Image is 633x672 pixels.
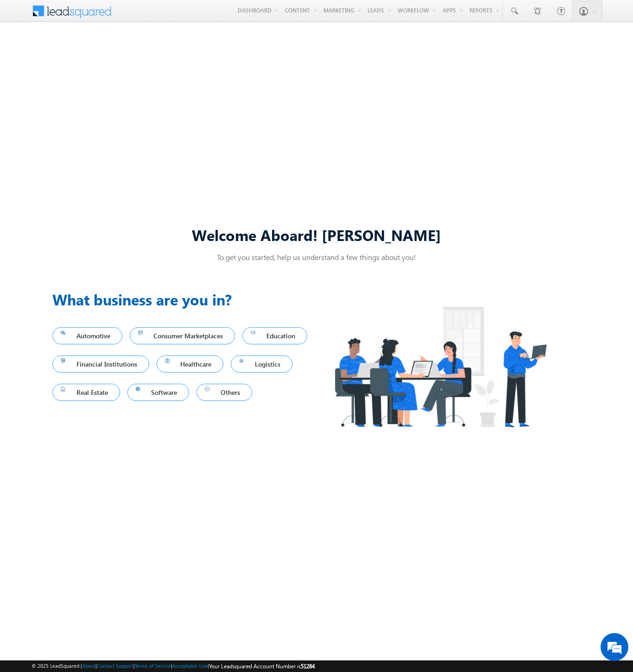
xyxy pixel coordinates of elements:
[251,330,299,342] span: Education
[172,663,208,669] a: Acceptable Use
[209,663,315,670] span: Your Leadsquared Account Number is
[316,288,564,445] img: Industry.png
[61,330,114,342] span: Automotive
[239,358,284,370] span: Logistics
[135,663,171,669] a: Terms of Service
[52,288,316,311] h3: What business are you in?
[52,225,581,245] div: Welcome Aboard! [PERSON_NAME]
[165,358,215,370] span: Healthcare
[61,358,141,370] span: Financial Institutions
[82,663,95,669] a: About
[138,330,227,342] span: Consumer Marketplaces
[301,663,315,670] span: 51284
[205,386,244,399] span: Others
[52,252,581,262] p: To get you started, help us understand a few things about you!
[136,386,181,399] span: Software
[61,386,112,399] span: Real Estate
[97,663,133,669] a: Contact Support
[32,662,315,671] span: © 2025 LeadSquared | | | | |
